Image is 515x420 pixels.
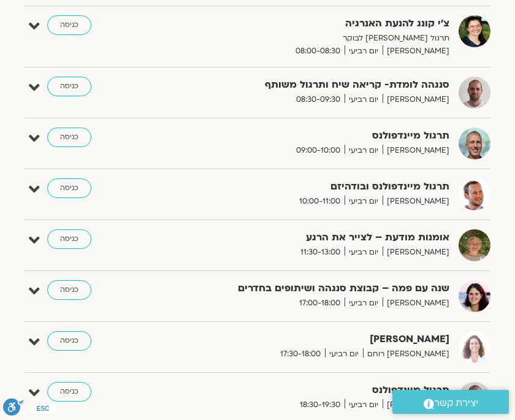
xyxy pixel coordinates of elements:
span: 17:30-18:00 [276,348,325,361]
a: כניסה [47,15,91,35]
span: יצירת קשר [434,395,478,411]
span: יום רביעי [345,45,383,58]
a: יצירת קשר [392,390,509,414]
a: כניסה [47,178,91,198]
span: 17:00-18:00 [295,297,345,310]
span: יום רביעי [345,195,383,208]
span: [PERSON_NAME] רוחם [363,348,449,361]
span: יום רביעי [325,348,363,361]
span: יום רביעי [345,144,383,157]
span: 11:30-13:00 [296,246,345,259]
span: [PERSON_NAME] [383,45,449,58]
span: 18:30-19:30 [296,399,345,411]
span: 08:30-09:30 [292,93,345,106]
strong: צ'י קונג להנעת האנרגיה [192,15,449,32]
span: 09:00-10:00 [292,144,345,157]
span: [PERSON_NAME] [383,297,449,310]
span: 08:00-08:30 [291,45,345,58]
span: [PERSON_NAME] [383,93,449,106]
a: כניסה [47,229,91,249]
a: כניסה [47,331,91,351]
span: [PERSON_NAME] [383,144,449,157]
span: יום רביעי [345,297,383,310]
span: 10:00-11:00 [295,195,345,208]
a: כניסה [47,280,91,300]
span: יום רביעי [345,399,383,411]
strong: תרגול מיינדפולנס [192,128,449,144]
strong: תרגול מיינדפולנס ובודהיזם [192,178,449,195]
span: [PERSON_NAME] [383,195,449,208]
strong: אומנות מודעת – לצייר את הרגע [192,229,449,246]
span: יום רביעי [345,246,383,259]
a: כניסה [47,128,91,147]
strong: סנגהה לומדת- קריאה שיח ותרגול משותף [192,77,449,93]
a: כניסה [47,382,91,402]
span: [PERSON_NAME] [383,399,449,411]
p: תרגול [PERSON_NAME] לבוקר [192,32,449,45]
strong: שנה עם פמה – קבוצת סנגהה ושיתופים בחדרים [192,280,449,297]
strong: [PERSON_NAME] [192,331,449,348]
strong: תרגול מיינדפולנס [192,382,449,399]
span: יום רביעי [345,93,383,106]
a: כניסה [47,77,91,96]
span: [PERSON_NAME] [383,246,449,259]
